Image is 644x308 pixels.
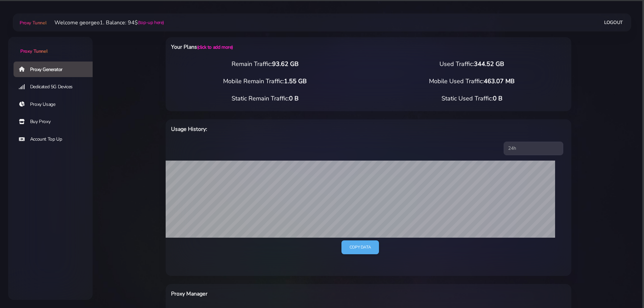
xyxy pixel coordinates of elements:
div: Used Traffic: [368,60,575,69]
span: 0 B [493,94,502,102]
iframe: Webchat Widget [611,275,636,300]
a: Proxy Usage [14,97,98,112]
a: Dedicated 5G Devices [14,79,98,95]
div: Mobile Used Traffic: [368,77,575,86]
h6: Usage History: [171,125,398,134]
span: 463.07 MB [484,77,515,85]
div: Mobile Remain Traffic: [162,77,368,86]
span: 0 B [289,94,299,102]
a: (top-up here) [138,19,164,26]
a: Proxy Tunnel [8,37,93,55]
div: Remain Traffic: [162,60,368,69]
a: Buy Proxy [14,114,98,129]
span: 93.62 GB [272,60,299,68]
h6: Proxy Manager [171,289,398,298]
div: Static Remain Traffic: [162,94,368,103]
span: 1.55 GB [284,77,307,85]
a: Logout [604,16,623,29]
a: Proxy Generator [14,62,98,77]
a: Copy data [341,240,379,254]
a: (click to add more) [197,44,233,50]
li: Welcome georgeo1. Balance: 94$ [46,19,164,27]
a: Proxy Tunnel [18,17,46,28]
a: Account Top Up [14,132,98,147]
div: Static Used Traffic: [368,94,575,103]
span: 344.52 GB [474,60,504,68]
span: Proxy Tunnel [20,48,47,54]
span: Proxy Tunnel [20,20,46,26]
h6: Your Plans [171,43,398,51]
